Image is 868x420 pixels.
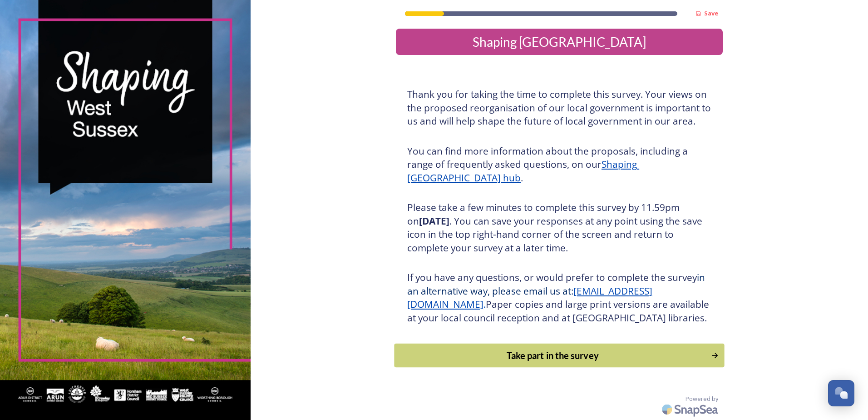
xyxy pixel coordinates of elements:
button: Open Chat [828,380,854,406]
div: Shaping [GEOGRAPHIC_DATA] [399,32,719,51]
h3: Thank you for taking the time to complete this survey. Your views on the proposed reorganisation ... [407,88,711,128]
button: Continue [394,344,724,368]
span: Powered by [686,395,718,403]
span: in an alternative way, please email us at: [407,271,707,297]
a: [EMAIL_ADDRESS][DOMAIN_NAME] [407,285,652,311]
h3: Please take a few minutes to complete this survey by 11.59pm on . You can save your responses at ... [407,201,711,255]
h3: You can find more information about the proposals, including a range of frequently asked question... [407,145,711,185]
strong: Save [704,9,718,17]
a: Shaping [GEOGRAPHIC_DATA] hub [407,158,639,184]
div: Take part in the survey [399,349,706,362]
span: . [483,298,486,310]
h3: If you have any questions, or would prefer to complete the survey Paper copies and large print ve... [407,271,711,325]
img: SnapSea Logo [659,399,723,420]
strong: [DATE] [419,215,449,227]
